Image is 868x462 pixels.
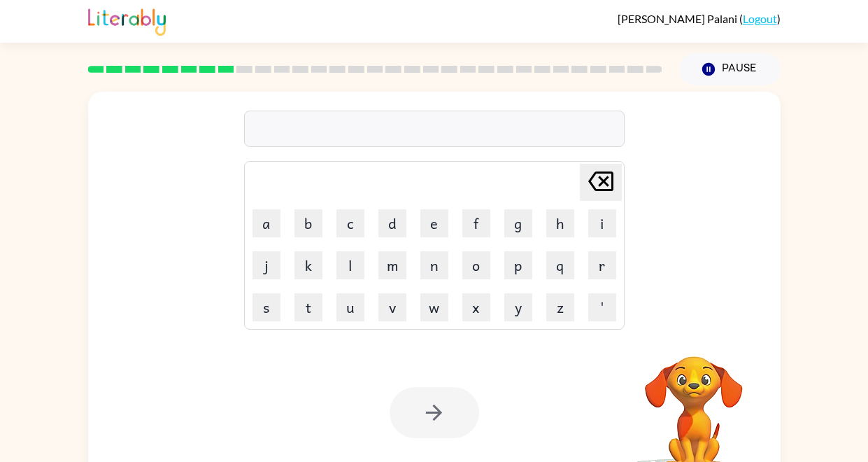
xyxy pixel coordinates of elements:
button: b [294,209,322,237]
button: ' [588,293,616,321]
button: x [462,293,490,321]
button: j [252,251,280,279]
button: d [378,209,406,237]
button: k [294,251,322,279]
button: c [336,209,364,237]
button: p [504,251,532,279]
button: s [252,293,280,321]
button: o [462,251,490,279]
button: u [336,293,364,321]
a: Logout [743,12,777,25]
img: Literably [88,5,166,36]
button: t [294,293,322,321]
button: f [462,209,490,237]
button: l [336,251,364,279]
button: z [546,293,574,321]
button: y [504,293,532,321]
button: v [378,293,406,321]
div: ( ) [618,12,781,25]
button: g [504,209,532,237]
button: i [588,209,616,237]
button: q [546,251,574,279]
button: e [420,209,448,237]
span: [PERSON_NAME] Palani [618,12,739,25]
button: h [546,209,574,237]
button: a [252,209,280,237]
button: n [420,251,448,279]
button: r [588,251,616,279]
button: m [378,251,406,279]
button: Pause [679,53,781,85]
button: w [420,293,448,321]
